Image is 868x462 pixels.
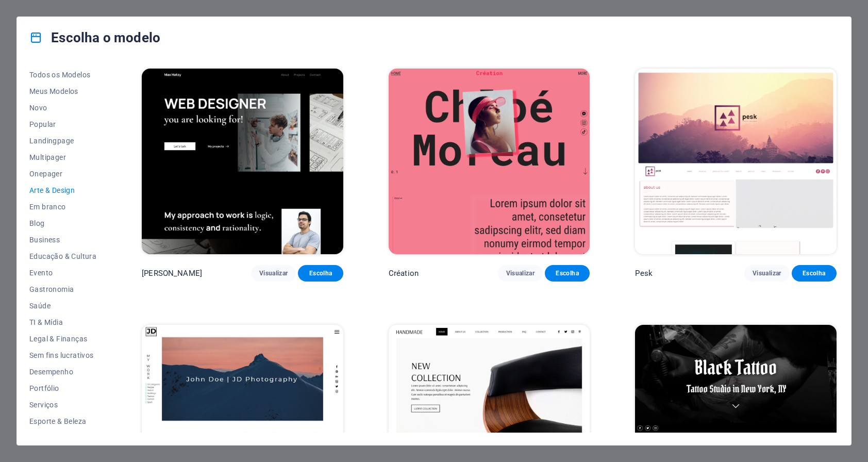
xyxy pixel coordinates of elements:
button: Escolha [545,265,590,282]
button: Educação & Cultura [29,248,96,265]
button: Visualizar [744,265,789,282]
button: Serviços [29,397,96,413]
button: Gastronomia [29,281,96,298]
span: Saúde [29,302,96,310]
span: Multipager [29,153,96,161]
p: Création [389,268,419,278]
button: Evento [29,265,96,281]
span: Escolha [553,269,581,277]
button: Multipager [29,149,96,166]
span: Escolha [306,269,335,277]
span: Visualizar [506,269,535,277]
button: Escolha [298,265,343,282]
span: Esporte & Beleza [29,417,96,425]
button: Sem fins lucrativos [29,347,96,364]
button: Todos os Modelos [29,67,96,83]
button: Visualizar [498,265,543,282]
span: Business [29,236,96,244]
span: Blog [29,219,96,227]
button: Blog [29,215,96,232]
button: Meus Modelos [29,83,96,100]
button: Onepager [29,166,96,182]
button: TI & Mídia [29,314,96,331]
h4: Escolha o modelo [29,29,160,46]
button: Saúde [29,298,96,314]
span: Visualizar [753,269,781,277]
span: Educação & Cultura [29,252,96,260]
span: Escolha [800,269,828,277]
button: Escolha [792,265,837,282]
span: Landingpage [29,137,96,145]
button: Landingpage [29,133,96,149]
button: Visualizar [251,265,296,282]
button: Business [29,232,96,248]
span: Desempenho [29,368,96,376]
span: Portfólio [29,384,96,392]
span: Arte & Design [29,186,96,194]
span: Popular [29,120,96,128]
span: Onepager [29,170,96,178]
img: Max Hatzy [142,69,343,254]
span: Gastronomia [29,285,96,293]
button: Negócios [29,430,96,446]
span: Legal & Finanças [29,335,96,343]
button: Esporte & Beleza [29,413,96,430]
span: TI & Mídia [29,318,96,326]
span: Serviços [29,401,96,409]
button: Popular [29,116,96,133]
span: Novo [29,104,96,112]
button: Desempenho [29,364,96,380]
span: Evento [29,269,96,277]
span: Visualizar [259,269,288,277]
img: Pesk [635,69,837,254]
button: Portfólio [29,380,96,397]
button: Legal & Finanças [29,331,96,347]
p: [PERSON_NAME] [142,268,202,278]
span: Todos os Modelos [29,71,96,79]
button: Em branco [29,199,96,215]
span: Em branco [29,203,96,211]
img: Création [389,69,590,254]
button: Novo [29,100,96,116]
p: Pesk [635,268,653,278]
button: Arte & Design [29,182,96,199]
span: Meus Modelos [29,87,96,95]
span: Sem fins lucrativos [29,351,96,359]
